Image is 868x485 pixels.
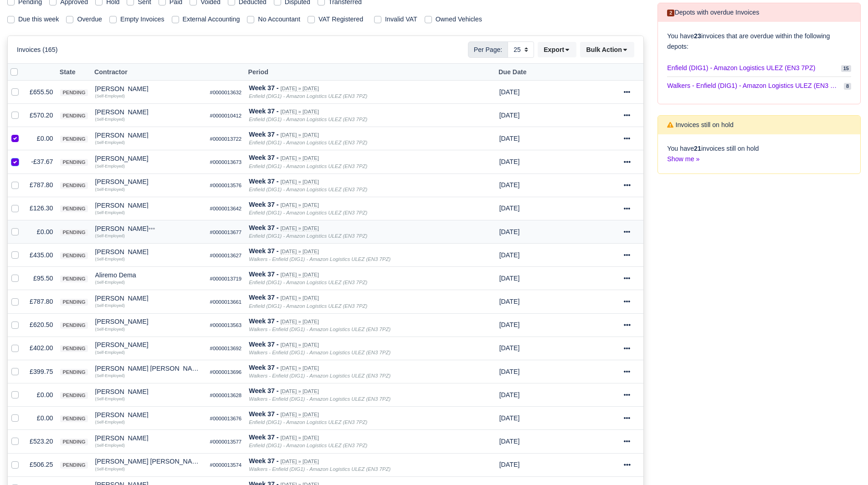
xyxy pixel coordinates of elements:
i: Enfield (DIG1) - Amazon Logistics ULEZ (EN3 7PZ) [249,233,367,239]
small: (Self-Employed) [95,187,125,192]
i: Enfield (DIG1) - Amazon Logistics ULEZ (EN3 7PZ) [249,93,367,99]
strong: Week 37 - [249,224,278,231]
div: [PERSON_NAME] [95,412,203,418]
span: pending [60,392,87,399]
small: (Self-Employed) [95,117,125,122]
div: [PERSON_NAME] [95,435,203,441]
i: Enfield (DIG1) - Amazon Logistics ULEZ (EN3 7PZ) [249,140,367,145]
small: [DATE] » [DATE] [281,412,319,418]
strong: Week 37 - [249,294,278,301]
span: 1 week from now [499,344,520,352]
div: [PERSON_NAME] [PERSON_NAME] [95,458,203,465]
small: [DATE] » [DATE] [281,249,319,255]
small: [DATE] » [DATE] [281,109,319,115]
small: (Self-Employed) [95,140,125,145]
span: 1 week from now [499,414,520,422]
small: #0000013661 [210,299,242,305]
span: pending [60,89,87,96]
td: £655.50 [26,81,56,104]
td: £787.80 [26,290,56,313]
div: [PERSON_NAME] [95,388,203,395]
i: Walkers - Enfield (DIG1) - Amazon Logistics ULEZ (EN3 7PZ) [249,350,390,355]
strong: Week 37 - [249,457,278,465]
strong: Week 37 - [249,247,278,255]
small: #0000013574 [210,462,242,468]
div: [PERSON_NAME] [95,225,203,232]
a: Enfield (DIG1) - Amazon Logistics ULEZ (EN3 7PZ) 15 [667,59,851,77]
div: [PERSON_NAME] [95,109,203,115]
th: Period [245,64,495,81]
small: (Self-Employed) [95,350,125,355]
div: [PERSON_NAME] [95,132,203,138]
div: [PERSON_NAME] [95,86,203,92]
small: [DATE] » [DATE] [281,155,319,161]
strong: Week 37 - [249,131,278,138]
small: (Self-Employed) [95,303,125,308]
small: #0000013627 [210,253,242,258]
small: #0000013722 [210,136,242,142]
small: #0000013632 [210,90,242,95]
div: Aliremo Dema [95,272,203,278]
strong: Week 37 - [249,107,278,115]
small: (Self-Employed) [95,420,125,424]
label: External Accounting [183,14,240,25]
span: 1 week from now [499,204,520,212]
strong: Week 37 - [249,317,278,325]
span: pending [60,205,87,212]
small: (Self-Employed) [95,94,125,98]
strong: Week 37 - [249,271,278,278]
td: £523.20 [26,430,56,453]
td: £620.50 [26,313,56,337]
strong: Week 37 - [249,364,278,371]
th: Contractor [92,64,206,81]
i: Enfield (DIG1) - Amazon Logistics ULEZ (EN3 7PZ) [249,280,367,285]
i: Walkers - Enfield (DIG1) - Amazon Logistics ULEZ (EN3 7PZ) [249,256,390,262]
span: 1 week from now [499,251,520,259]
div: [PERSON_NAME] [95,342,203,348]
h6: Invoices still on hold [667,121,734,129]
span: pending [60,322,87,329]
span: pending [60,276,87,282]
small: (Self-Employed) [95,327,125,332]
span: 1 week from now [499,321,520,328]
span: 1 week from now [499,461,520,468]
small: [DATE] » [DATE] [281,319,319,325]
td: £435.00 [26,244,56,267]
span: 1 week from now [499,228,520,235]
span: Enfield (DIG1) - Amazon Logistics ULEZ (EN3 7PZ) [667,63,815,73]
span: pending [60,182,87,189]
small: [DATE] » [DATE] [281,435,319,441]
span: 1 week from now [499,368,520,375]
strong: Week 37 - [249,434,278,441]
i: Enfield (DIG1) - Amazon Logistics ULEZ (EN3 7PZ) [249,117,367,122]
td: £402.00 [26,337,56,360]
td: £95.50 [26,267,56,290]
span: 1 week from now [499,88,520,96]
div: [PERSON_NAME] [95,202,203,209]
span: pending [60,462,87,469]
small: [DATE] » [DATE] [281,132,319,138]
div: Chat Widget [822,441,868,485]
strong: Week 37 - [249,178,278,185]
small: [DATE] » [DATE] [281,179,319,185]
i: Enfield (DIG1) - Amazon Logistics ULEZ (EN3 7PZ) [249,187,367,192]
div: [PERSON_NAME] [95,318,203,325]
small: [DATE] » [DATE] [281,342,319,348]
small: #0000013577 [210,439,242,444]
div: [PERSON_NAME] [95,179,203,185]
h6: Invoices (165) [17,46,57,54]
span: pending [60,136,87,143]
div: Export [538,42,580,57]
i: Enfield (DIG1) - Amazon Logistics ULEZ (EN3 7PZ) [249,210,367,215]
button: Export [538,42,576,57]
td: £0.00 [26,407,56,430]
span: pending [60,439,87,445]
small: [DATE] » [DATE] [281,388,319,394]
span: pending [60,369,87,376]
